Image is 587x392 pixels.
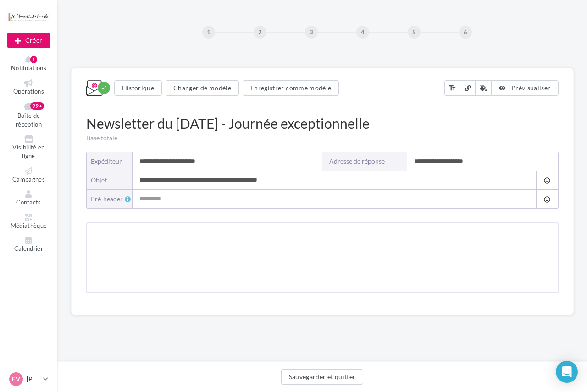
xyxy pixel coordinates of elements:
div: objet [91,176,125,185]
div: Nouvelle campagne [7,33,50,48]
i: tag_faces [543,196,551,203]
div: 5 [408,26,421,39]
div: 2 [254,26,266,39]
button: Notifications 1 [7,54,50,74]
button: Enregistrer comme modèle [243,80,339,96]
button: tag_faces [536,171,558,189]
p: [PERSON_NAME] [27,375,39,384]
iframe: Something wrong... [86,222,559,293]
div: 99+ [30,102,44,110]
span: Boîte de réception [16,112,42,128]
button: Prévisualiser [491,80,558,96]
i: check [100,84,107,91]
span: Prévisualiser [511,84,551,92]
div: Expéditeur [91,157,125,166]
span: Notifications [11,64,46,72]
span: Calendrier [14,245,43,252]
button: text_fields [444,80,460,96]
a: Calendrier [7,235,50,254]
button: Changer de modèle [166,80,239,96]
span: Opérations [13,88,44,95]
i: text_fields [448,83,456,93]
button: tag_faces [536,190,558,208]
a: Visibilité en ligne [7,133,50,161]
div: 4 [356,26,369,39]
div: Newsletter du [DATE] - Journée exceptionnelle [86,114,559,133]
div: Modifications enregistrées [98,82,110,94]
a: Boîte de réception99+ [7,100,50,130]
div: 6 [459,26,472,39]
div: 3 [305,26,318,39]
button: Créer [7,33,50,48]
a: EV [PERSON_NAME] [7,370,50,388]
span: Campagnes [12,176,45,183]
a: Opérations [7,77,50,97]
div: Base totale [86,133,559,143]
label: Adresse de réponse [322,152,407,171]
button: Sauvegarder et quitter [281,369,364,385]
div: Pré-header [91,194,133,204]
a: Médiathèque [7,212,50,232]
i: tag_faces [543,177,551,184]
span: EV [12,375,20,384]
div: 1 [30,56,37,63]
a: Contacts [7,188,50,208]
span: Visibilité en ligne [12,144,44,160]
span: Médiathèque [11,222,47,229]
div: 1 [202,26,215,39]
span: Contacts [16,199,41,206]
button: Historique [114,80,162,96]
a: Campagnes [7,166,50,185]
div: Open Intercom Messenger [556,361,578,383]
